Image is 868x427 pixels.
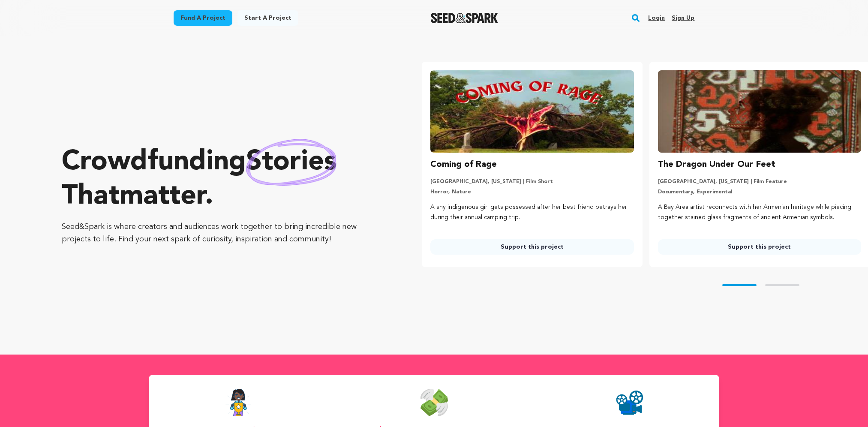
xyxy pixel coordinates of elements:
[62,145,387,214] p: Crowdfunding that .
[431,13,498,23] a: Seed&Spark Homepage
[430,178,634,185] p: [GEOGRAPHIC_DATA], [US_STATE] | Film Short
[120,183,205,210] span: matter
[658,189,861,195] p: Documentary, Experimental
[174,10,232,26] a: Fund a project
[430,189,634,195] p: Horror, Nature
[658,178,861,185] p: [GEOGRAPHIC_DATA], [US_STATE] | Film Feature
[225,389,252,416] img: Seed&Spark Success Rate Icon
[62,221,387,246] p: Seed&Spark is where creators and audiences work together to bring incredible new projects to life...
[431,13,498,23] img: Seed&Spark Logo Dark Mode
[430,158,497,171] h3: Coming of Rage
[430,239,634,255] a: Support this project
[658,239,861,255] a: Support this project
[672,11,694,25] a: Sign up
[246,139,336,186] img: hand sketched image
[420,389,448,416] img: Seed&Spark Money Raised Icon
[658,202,861,223] p: A Bay Area artist reconnects with her Armenian heritage while piecing together stained glass frag...
[430,70,634,153] img: Coming of Rage image
[237,10,298,26] a: Start a project
[616,389,643,416] img: Seed&Spark Projects Created Icon
[430,202,634,223] p: A shy indigenous girl gets possessed after her best friend betrays her during their annual campin...
[658,70,861,153] img: The Dragon Under Our Feet image
[658,158,775,171] h3: The Dragon Under Our Feet
[648,11,665,25] a: Login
